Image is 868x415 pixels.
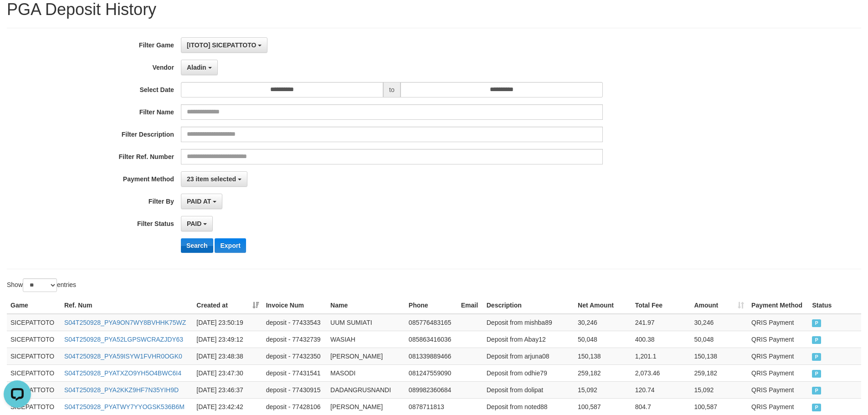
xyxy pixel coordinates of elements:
td: 120.74 [632,381,691,398]
span: PAID [812,336,821,344]
td: 100,587 [690,398,748,415]
button: [ITOTO] SICEPATTOTO [181,37,267,53]
td: Deposit from odhie79 [483,364,574,381]
span: 23 item selected [187,175,236,183]
button: 23 item selected [181,171,247,187]
td: DADANGRUSNANDI [327,381,405,398]
td: deposit - 77431541 [262,364,327,381]
button: Aladin [181,60,218,75]
th: Created at: activate to sort column ascending [193,297,262,314]
a: S04T250928_PYA9ON7WY8BVHHK75WZ [64,319,186,326]
span: PAID [812,370,821,378]
td: 085776483165 [405,314,457,331]
td: [PERSON_NAME] [327,348,405,364]
td: Deposit from mishba89 [483,314,574,331]
td: 30,246 [574,314,632,331]
h1: PGA Deposit History [7,0,861,19]
td: 30,246 [690,314,748,331]
td: deposit - 77430915 [262,381,327,398]
span: PAID [812,353,821,361]
td: 2,073.46 [632,364,691,381]
td: [DATE] 23:50:19 [193,314,262,331]
td: SICEPATTOTO [7,364,61,381]
td: 804.7 [632,398,691,415]
th: Game [7,297,61,314]
button: Export [215,238,246,253]
button: PAID AT [181,194,222,209]
td: 15,092 [574,381,632,398]
span: PAID [812,404,821,411]
td: 259,182 [574,364,632,381]
td: [PERSON_NAME] [327,398,405,415]
th: Ref. Num [61,297,193,314]
td: UUM SUMIATI [327,314,405,331]
span: Aladin [187,64,206,71]
td: QRIS Payment [748,331,808,348]
th: Description [483,297,574,314]
a: S04T250928_PYA2KKZ9HF7N35YIH9D [64,386,179,394]
span: PAID [812,387,821,395]
td: [DATE] 23:47:30 [193,364,262,381]
td: 085863416036 [405,331,457,348]
td: 15,092 [690,381,748,398]
td: 150,138 [574,348,632,364]
select: Showentries [23,278,57,292]
td: [DATE] 23:46:37 [193,381,262,398]
span: PAID [812,319,821,327]
span: PAID AT [187,198,211,205]
td: WASIAH [327,331,405,348]
td: SICEPATTOTO [7,348,61,364]
th: Name [327,297,405,314]
th: Invoice Num [262,297,327,314]
td: 50,048 [690,331,748,348]
td: deposit - 77432350 [262,348,327,364]
a: S04T250928_PYA59ISYW1FVHR0OGK0 [64,353,182,360]
button: Open LiveChat chat widget [4,4,31,31]
td: 50,048 [574,331,632,348]
th: Amount: activate to sort column ascending [690,297,748,314]
td: 081339889466 [405,348,457,364]
td: QRIS Payment [748,314,808,331]
td: 1,201.1 [632,348,691,364]
th: Phone [405,297,457,314]
td: Deposit from Abay12 [483,331,574,348]
a: S04T250928_PYATWY7YYOGSK536B6M [64,403,185,410]
span: to [383,82,401,97]
td: [DATE] 23:48:38 [193,348,262,364]
td: deposit - 77433543 [262,314,327,331]
td: [DATE] 23:42:42 [193,398,262,415]
th: Payment Method [748,297,808,314]
td: QRIS Payment [748,398,808,415]
td: SICEPATTOTO [7,314,61,331]
td: 150,138 [690,348,748,364]
td: Deposit from noted88 [483,398,574,415]
td: QRIS Payment [748,381,808,398]
td: Deposit from dolipat [483,381,574,398]
td: 259,182 [690,364,748,381]
td: deposit - 77432739 [262,331,327,348]
span: PAID [187,220,201,227]
td: 089982360684 [405,381,457,398]
td: deposit - 77428106 [262,398,327,415]
th: Total Fee [632,297,691,314]
td: 100,587 [574,398,632,415]
td: QRIS Payment [748,348,808,364]
th: Status [808,297,861,314]
td: QRIS Payment [748,364,808,381]
td: 400.38 [632,331,691,348]
a: S04T250928_PYATXZO9YH5O4BWC6I4 [64,369,181,377]
td: SICEPATTOTO [7,331,61,348]
span: [ITOTO] SICEPATTOTO [187,41,256,49]
td: 241.97 [632,314,691,331]
button: Search [181,238,213,253]
th: Net Amount [574,297,632,314]
td: [DATE] 23:49:12 [193,331,262,348]
button: PAID [181,216,213,231]
td: 081247559090 [405,364,457,381]
td: MASODI [327,364,405,381]
td: 0878711813 [405,398,457,415]
a: S04T250928_PYA52LGPSWCRAZJDY63 [64,336,183,343]
label: Show entries [7,278,76,292]
td: Deposit from arjuna08 [483,348,574,364]
th: Email [457,297,483,314]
